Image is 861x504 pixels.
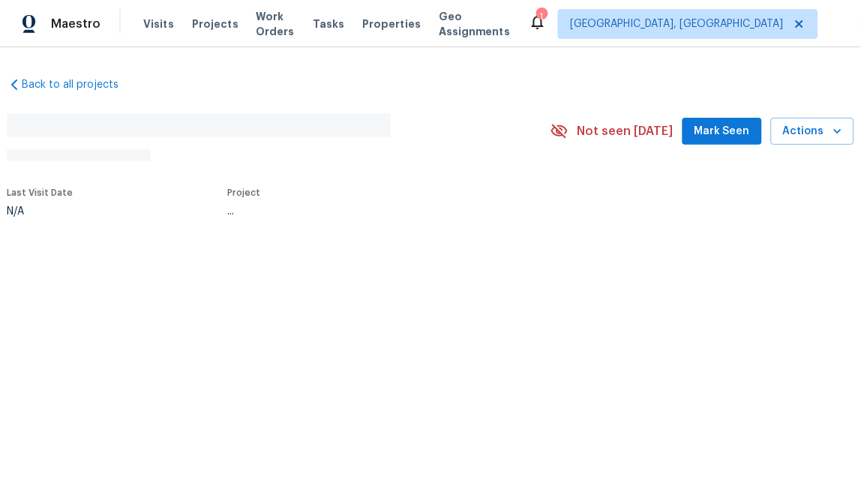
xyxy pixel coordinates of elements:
span: Geo Assignments [439,9,511,39]
span: Visits [143,16,174,31]
a: Back to all projects [7,77,151,92]
div: ... [227,206,515,217]
span: Last Visit Date [7,188,73,197]
span: Work Orders [256,9,295,39]
span: [GEOGRAPHIC_DATA], [GEOGRAPHIC_DATA] [571,16,784,31]
span: Properties [362,16,421,31]
span: Actions [783,122,842,141]
span: Not seen [DATE] [577,124,673,139]
button: Actions [771,118,854,145]
span: Maestro [51,16,100,31]
span: Tasks [313,19,344,29]
span: Mark Seen [694,122,750,141]
button: Mark Seen [682,118,762,145]
span: Projects [192,16,238,31]
div: N/A [7,206,73,217]
div: 1 [536,9,547,24]
span: Project [227,188,260,197]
